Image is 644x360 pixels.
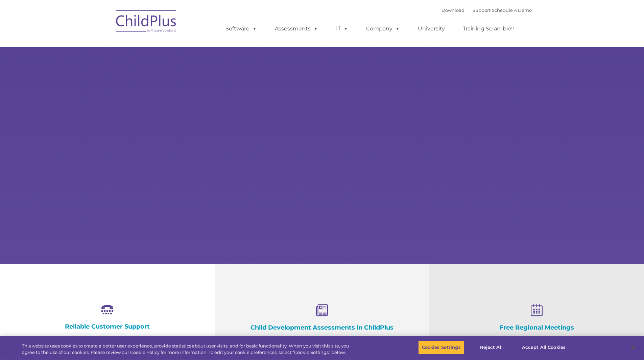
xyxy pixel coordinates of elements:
[113,5,180,39] img: ChildPlus by Procare Solutions
[626,340,641,355] button: Close
[34,323,181,330] h4: Reliable Customer Support
[442,7,532,13] font: |
[463,324,610,331] h4: Free Regional Meetings
[22,343,354,356] div: This website uses cookies to create a better user experience, provide statistics about user visit...
[268,22,325,35] a: Assessments
[470,340,512,355] button: Reject All
[359,22,407,35] a: Company
[492,7,532,13] a: Schedule A Demo
[473,7,491,13] a: Support
[219,22,264,35] a: Software
[411,22,452,35] a: University
[329,22,355,35] a: IT
[442,7,464,13] a: Download
[518,340,569,355] button: Accept All Cookies
[248,324,396,331] h4: Child Development Assessments in ChildPlus
[418,340,464,355] button: Cookies Settings
[456,22,521,35] a: Training Scramble!!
